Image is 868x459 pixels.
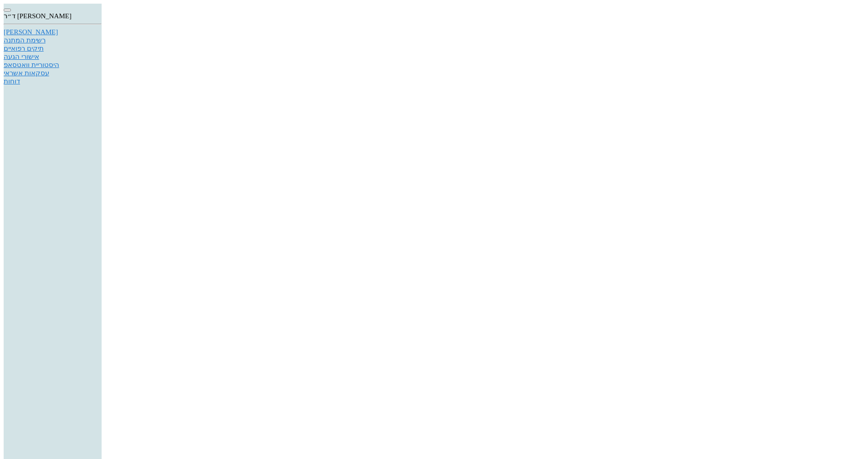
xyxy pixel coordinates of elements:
a: תיקים רפואיים [4,44,102,52]
a: אישורי הגעה [4,52,102,61]
span: ד״ר [PERSON_NAME] [4,12,72,20]
a: דוחות [4,77,102,85]
a: [PERSON_NAME] [4,28,102,36]
a: עסקאות אשראי [4,69,102,77]
a: רשימת המתנה [4,36,102,44]
a: היסטוריית וואטסאפ [4,61,102,69]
